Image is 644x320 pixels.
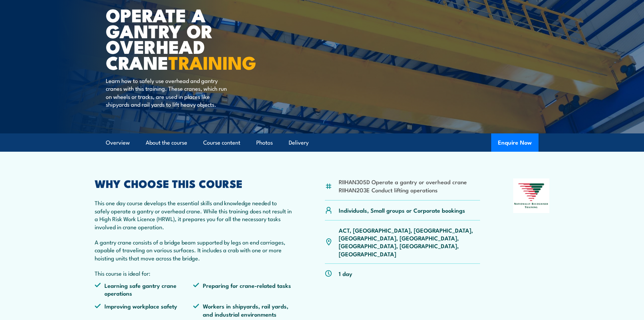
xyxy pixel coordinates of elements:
button: Enquire Now [491,133,539,152]
p: This one day course develops the essential skills and knowledge needed to safely operate a gantry... [95,199,292,231]
p: A gantry crane consists of a bridge beam supported by legs on end carriages, capable of traveling... [95,238,292,262]
h2: WHY CHOOSE THIS COURSE [95,178,292,188]
li: RIIHAN305D Operate a gantry or overhead crane [339,178,467,186]
p: Individuals, Small groups or Corporate bookings [339,206,465,214]
h1: Operate a Gantry or Overhead Crane [106,7,273,70]
a: Photos [256,134,273,152]
a: Overview [106,134,130,152]
p: This course is ideal for: [95,269,292,277]
strong: TRAINING [168,48,256,76]
p: ACT, [GEOGRAPHIC_DATA], [GEOGRAPHIC_DATA], [GEOGRAPHIC_DATA], [GEOGRAPHIC_DATA], [GEOGRAPHIC_DATA... [339,226,480,258]
a: Delivery [289,134,309,152]
img: Nationally Recognised Training logo. [513,178,550,213]
li: Preparing for crane-related tasks [193,281,292,297]
li: Improving workplace safety [95,302,193,318]
li: Learning safe gantry crane operations [95,281,193,297]
a: Course content [203,134,240,152]
p: Learn how to safely use overhead and gantry cranes with this training. These cranes, which run on... [106,77,229,108]
li: Workers in shipyards, rail yards, and industrial environments [193,302,292,318]
li: RIIHAN203E Conduct lifting operations [339,186,467,194]
p: 1 day [339,270,352,277]
a: About the course [146,134,187,152]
